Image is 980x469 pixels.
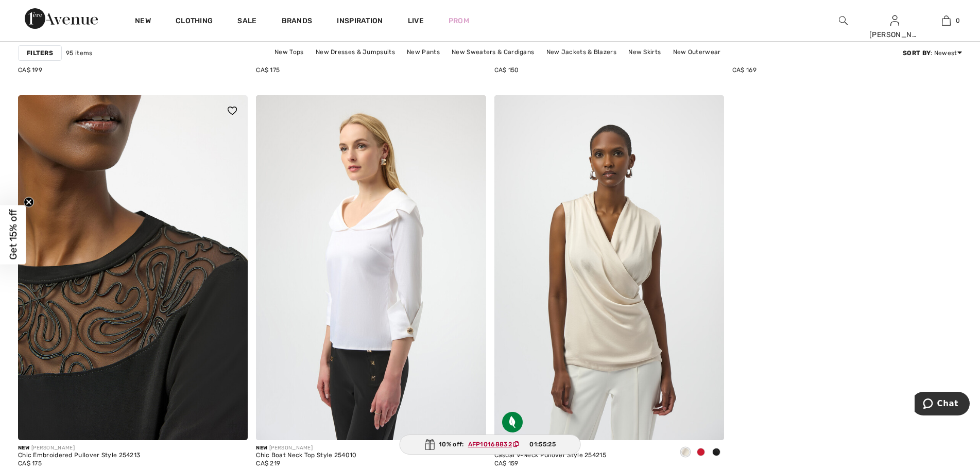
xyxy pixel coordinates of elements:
[915,392,970,418] iframe: Opens a widget where you can chat to one of our agents
[25,8,98,29] img: 1ère Avenue
[903,49,931,57] strong: Sort By
[256,452,356,459] div: Chic Boat Neck Top Style 254010
[890,15,899,25] a: Sign In
[176,16,213,27] a: Clothing
[228,420,237,429] img: plus_v2.svg
[399,435,581,455] div: 10% off:
[402,45,445,59] a: New Pants
[27,48,53,58] strong: Filters
[732,66,757,74] span: CA$ 169
[890,14,899,27] img: My Info
[256,66,280,74] span: CA$ 175
[311,45,400,59] a: New Dresses & Jumpsuits
[256,460,280,467] span: CA$ 219
[623,45,666,59] a: New Skirts
[135,16,151,27] a: New
[18,95,248,440] a: Chic Embroidered Pullover Style 254213. Black
[256,445,267,451] span: New
[449,15,469,26] a: Prom
[237,16,256,27] a: Sale
[502,412,523,432] img: Sustainable Fabric
[424,439,435,450] img: Gift.svg
[18,66,42,74] span: CA$ 199
[903,48,962,58] div: : Newest
[228,107,237,115] img: heart_black_full.svg
[494,460,519,467] span: CA$ 159
[468,441,512,448] ins: AFP10168832
[693,444,709,461] div: Deep cherry
[18,444,140,452] div: [PERSON_NAME]
[18,452,140,459] div: Chic Embroidered Pullover Style 254213
[709,444,724,461] div: Black
[7,210,19,260] span: Get 15% off
[942,14,951,27] img: My Bag
[921,14,971,27] a: 0
[678,444,693,461] div: Birch
[956,16,960,25] span: 0
[408,15,424,26] a: Live
[446,45,539,59] a: New Sweaters & Cardigans
[269,45,308,59] a: New Tops
[494,452,607,459] div: Casual V-Neck Pullover Style 254215
[18,460,42,467] span: CA$ 175
[337,16,383,27] span: Inspiration
[529,440,555,449] span: 01:55:25
[256,95,486,440] img: Chic Boat Neck Top Style 254010. Vanilla 30
[282,16,313,27] a: Brands
[66,48,92,58] span: 95 items
[18,445,29,451] span: New
[24,197,34,207] button: Close teaser
[869,29,920,40] div: [PERSON_NAME]
[494,66,519,74] span: CA$ 150
[668,45,726,59] a: New Outerwear
[256,444,356,452] div: [PERSON_NAME]
[494,95,724,440] img: Casual V-Neck Pullover Style 254215. Black
[839,14,848,27] img: search the website
[541,45,622,59] a: New Jackets & Blazers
